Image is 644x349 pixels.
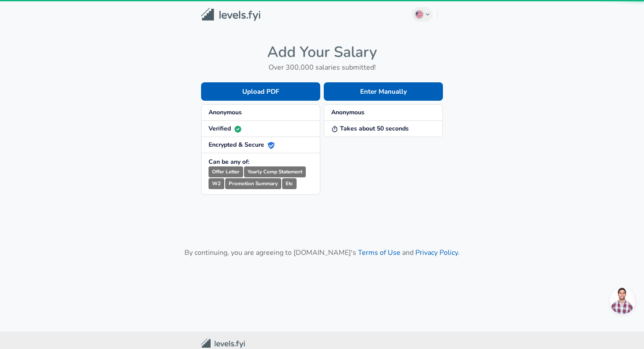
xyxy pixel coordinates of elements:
[358,248,400,257] a: Terms of Use
[209,158,249,166] strong: Can be any of:
[244,166,306,177] small: Yearly Comp Statement
[209,124,241,133] strong: Verified
[209,166,243,177] small: Offer Letter
[209,178,224,189] small: W2
[225,178,281,189] small: Promotion Summary
[331,124,409,133] strong: Takes about 50 seconds
[201,82,320,101] button: Upload PDF
[201,43,443,61] h4: Add Your Salary
[416,11,423,18] img: English (US)
[209,108,242,116] strong: Anonymous
[201,61,443,74] h6: Over 300,000 salaries submitted!
[415,248,458,257] a: Privacy Policy
[201,338,245,349] img: Levels.fyi Community
[324,82,443,101] button: Enter Manually
[209,141,275,149] strong: Encrypted & Secure
[331,108,364,116] strong: Anonymous
[282,178,297,189] small: Etc
[412,7,433,22] button: English (US)
[609,288,636,314] div: Open chat
[201,8,260,21] img: Levels.fyi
